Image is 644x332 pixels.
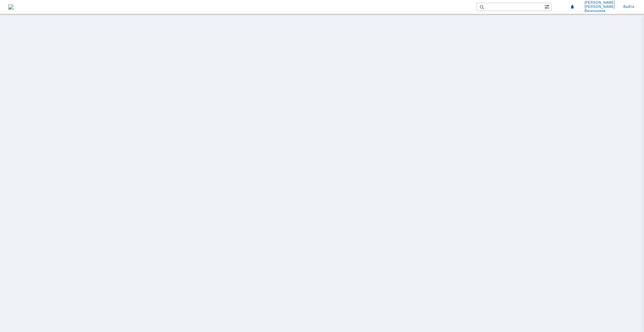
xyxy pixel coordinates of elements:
span: [PERSON_NAME] [584,5,615,9]
span: [PERSON_NAME] [584,1,615,5]
span: Васильевна [584,9,615,13]
span: Расширенный поиск [544,3,551,10]
img: logo [8,4,14,10]
a: Перейти на домашнюю страницу [8,4,14,10]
